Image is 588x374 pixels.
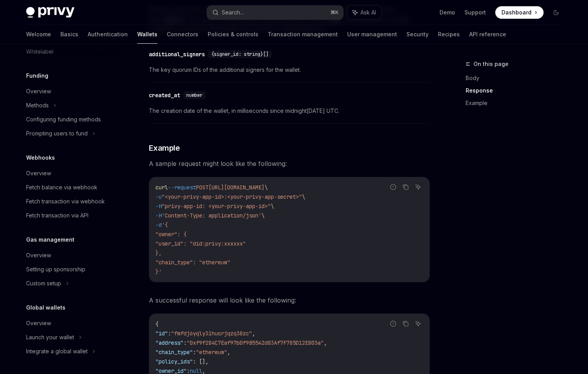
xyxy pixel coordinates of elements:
span: Dashboard [501,9,531,16]
span: , [227,349,230,356]
button: Toggle dark mode [550,6,562,19]
span: On this page [473,59,509,69]
span: curl [155,184,168,191]
span: Example [149,142,180,153]
a: Fetch transaction via webhook [20,194,120,208]
span: : [184,339,187,346]
button: Ask AI [413,319,423,329]
span: number [186,92,203,98]
a: Setting up sponsorship [20,262,120,276]
button: Copy the contents from the code block [401,319,411,329]
a: API reference [469,25,506,44]
span: "chain_type": "ethereum" [155,259,230,266]
span: "owner": { [155,231,187,238]
span: "0xf9f284C7Eaf97b0f9B5542d83Af7F785D12E803a" [187,339,324,346]
span: '{ [162,221,168,228]
a: Dashboard [495,6,544,19]
a: Overview [20,166,120,180]
div: Integrate a global wallet [26,347,88,356]
span: --request [168,184,196,191]
div: Configuring funding methods [26,115,101,124]
h5: Global wallets [26,303,65,312]
a: Connectors [167,25,198,44]
span: "policy_ids" [155,358,193,365]
span: "<your-privy-app-id>:<your-privy-app-secret>" [162,193,302,200]
button: Copy the contents from the code block [401,182,411,192]
span: \ [265,184,268,191]
span: "user_id": "did:privy:xxxxxx" [155,240,246,247]
a: Security [406,25,429,44]
span: -H [155,212,162,219]
a: Fetch balance via webhook [20,180,120,194]
span: POST [196,184,208,191]
div: additional_signers [149,50,205,58]
span: \ [271,203,274,210]
button: Ask AI [347,5,381,20]
img: dark logo [26,7,74,18]
span: , [252,330,255,337]
h5: Funding [26,71,48,80]
h5: Webhooks [26,153,55,162]
span: : [], [193,358,208,365]
span: { [155,321,159,328]
div: Overview [26,251,51,260]
a: Recipes [438,25,460,44]
span: "address" [155,339,184,346]
a: Basics [60,25,78,44]
span: Ask AI [360,9,376,16]
button: Ask AI [413,182,423,192]
div: Setting up sponsorship [26,265,85,274]
a: Overview [20,84,120,98]
button: Search...⌘K [207,5,343,20]
div: Fetch transaction via webhook [26,197,105,206]
button: Report incorrect code [388,319,398,329]
a: Transaction management [268,25,338,44]
span: A successful response will look like the following: [149,295,430,306]
a: Authentication [88,25,128,44]
div: Methods [26,101,49,110]
span: ⌘ K [330,9,339,16]
a: Demo [440,9,455,16]
div: Overview [26,319,51,328]
div: Custom setup [26,279,61,288]
a: Policies & controls [208,25,258,44]
a: Fetch transaction via API [20,208,120,223]
a: Wallets [137,25,157,44]
span: [URL][DOMAIN_NAME] [208,184,265,191]
span: \ [302,193,305,200]
a: Response [466,84,569,97]
span: "chain_type" [155,349,193,356]
h5: Gas management [26,235,74,244]
span: The key quorum IDs of the additional signers for the wallet. [149,65,430,75]
span: -H [155,203,162,210]
div: created_at [149,91,180,99]
button: Report incorrect code [388,182,398,192]
span: "privy-app-id: <your-privy-app-id>" [162,203,271,210]
a: Welcome [26,25,51,44]
a: Configuring funding methods [20,112,120,126]
span: The creation date of the wallet, in milliseconds since midnight[DATE] UTC. [149,106,430,116]
span: "fmfdj6yqly31huorjqzq38zc" [171,330,252,337]
span: \ [261,212,265,219]
span: : [193,349,196,356]
span: 'Content-Type: application/json' [162,212,261,219]
span: A sample request might look like the following: [149,158,430,169]
a: User management [347,25,397,44]
div: Search... [222,8,244,17]
div: Overview [26,87,51,96]
div: Fetch balance via webhook [26,183,97,192]
a: Body [466,72,569,84]
a: Overview [20,248,120,262]
a: Example [466,97,569,109]
div: Fetch transaction via API [26,211,88,220]
span: , [324,339,327,346]
a: Support [464,9,486,16]
div: Launch your wallet [26,333,74,342]
div: Overview [26,169,51,178]
span: }' [155,268,162,275]
a: Overview [20,316,120,330]
span: }, [155,249,162,256]
span: -u [155,193,162,200]
span: -d [155,221,162,228]
div: Prompting users to fund [26,129,88,138]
